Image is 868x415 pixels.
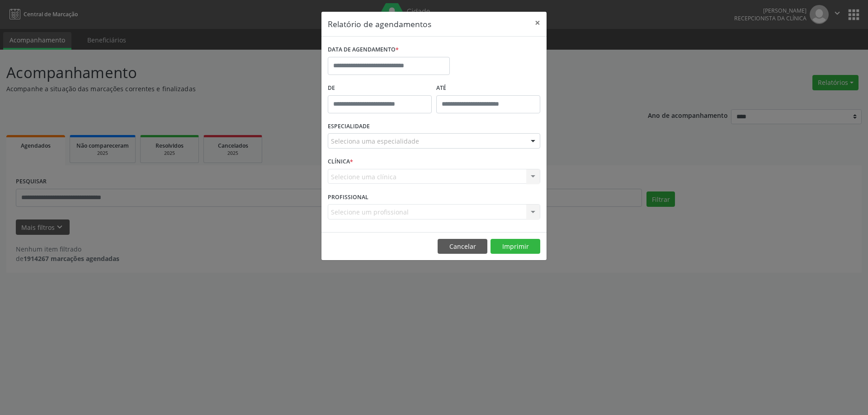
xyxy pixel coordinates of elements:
label: ESPECIALIDADE [328,120,370,134]
h5: Relatório de agendamentos [328,18,431,30]
label: CLÍNICA [328,155,353,169]
button: Close [528,12,547,34]
label: ATÉ [436,81,540,95]
span: Seleciona uma especialidade [331,136,419,146]
label: De [328,81,432,95]
label: PROFISSIONAL [328,190,368,204]
button: Imprimir [491,239,540,254]
label: DATA DE AGENDAMENTO [328,43,399,57]
button: Cancelar [438,239,487,254]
